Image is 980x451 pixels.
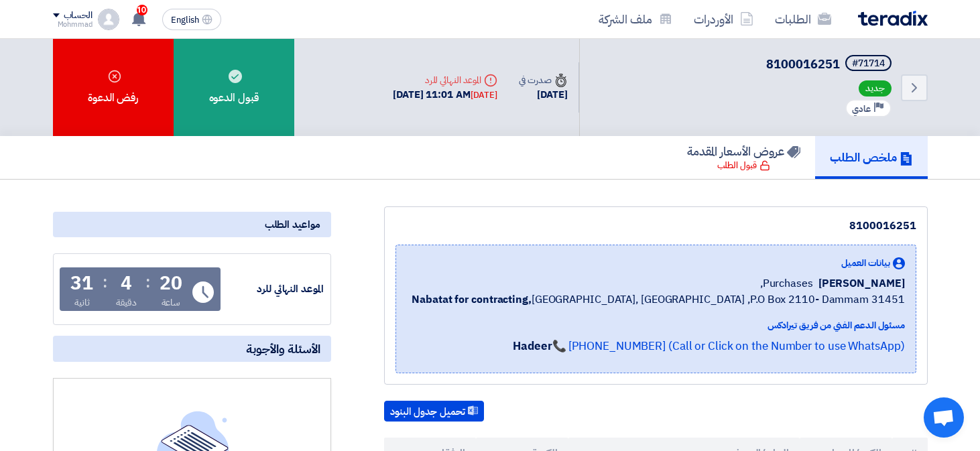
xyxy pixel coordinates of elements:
div: Mohmmad [53,21,93,28]
span: عادي [852,103,871,115]
span: English [171,15,199,25]
div: 4 [121,274,132,293]
div: ساعة [162,296,181,310]
div: [DATE] 11:01 AM [393,87,497,103]
a: الطلبات [764,3,842,35]
div: ثانية [74,296,90,310]
h5: 8100016251 [766,55,894,74]
h5: عروض الأسعار المقدمة [687,143,800,159]
div: قبول الدعوه [174,39,294,136]
span: 10 [137,5,147,15]
b: Nabatat for contracting, [412,292,532,308]
div: الموعد النهائي للرد [223,281,324,297]
div: دقيقة [116,296,137,310]
span: جديد [859,80,892,96]
div: #71714 [852,59,885,68]
h5: ملخص الطلب [830,149,913,165]
div: الحساب [64,10,93,21]
span: 8100016251 [766,55,840,73]
div: الموعد النهائي للرد [393,73,497,87]
a: عروض الأسعار المقدمة قبول الطلب [672,136,815,179]
span: [GEOGRAPHIC_DATA], [GEOGRAPHIC_DATA] ,P.O Box 2110- Dammam 31451 [412,292,904,308]
div: [DATE] [519,87,567,103]
span: بيانات العميل [841,256,890,270]
strong: Hadeer [513,338,552,355]
div: مسئول الدعم الفني من فريق تيرادكس [412,318,904,332]
div: مواعيد الطلب [53,212,331,237]
a: الأوردرات [683,3,764,35]
div: [DATE] [471,88,497,102]
button: English [162,9,221,30]
div: : [145,270,150,294]
div: 31 [70,274,93,293]
div: صدرت في [519,73,567,87]
div: رفض الدعوة [53,39,174,136]
a: ملف الشركة [588,3,683,35]
a: ملخص الطلب [815,136,928,179]
span: الأسئلة والأجوبة [246,341,320,357]
button: تحميل جدول البنود [384,401,484,422]
div: قبول الطلب [717,159,770,172]
a: 📞 [PHONE_NUMBER] (Call or Click on the Number to use WhatsApp) [552,338,905,355]
div: 8100016251 [395,218,916,234]
span: Purchases, [760,275,813,292]
span: [PERSON_NAME] [818,275,905,292]
img: profile_test.png [98,9,119,30]
div: دردشة مفتوحة [924,397,964,438]
div: : [103,270,107,294]
div: 20 [160,274,182,293]
img: Teradix logo [858,11,928,26]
